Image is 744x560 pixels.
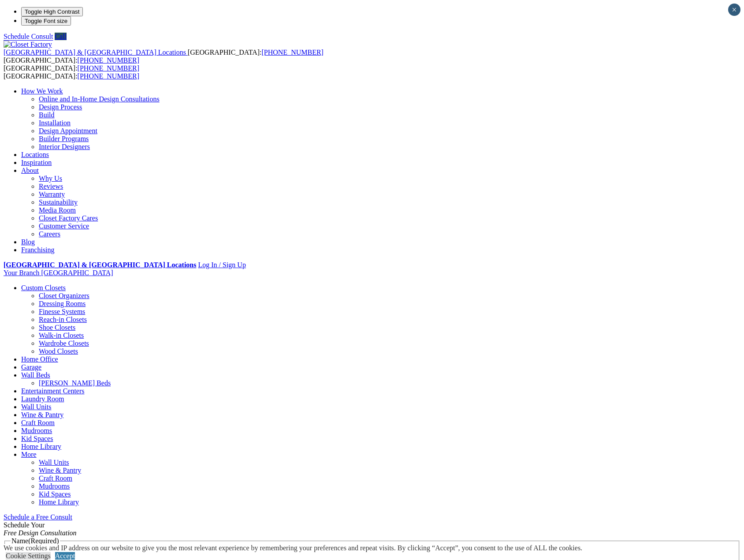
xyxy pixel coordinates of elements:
[39,127,97,134] a: Design Appointment
[41,269,113,276] span: [GEOGRAPHIC_DATA]
[55,33,67,40] a: Call
[21,246,55,254] a: Franchising
[11,537,60,545] legend: Name
[21,387,85,395] a: Entertainment Centers
[39,103,82,111] a: Design Process
[4,521,77,537] span: Schedule Your
[39,119,71,127] a: Installation
[21,159,52,166] a: Inspiration
[39,292,89,299] a: Closet Organizers
[21,371,50,379] a: Wall Beds
[21,16,71,26] button: Toggle Font size
[21,167,39,174] a: About
[39,340,89,347] a: Wardrobe Closets
[39,332,84,339] a: Walk-in Closets
[39,379,111,387] a: [PERSON_NAME] Beds
[21,363,41,371] a: Garage
[39,316,87,323] a: Reach-in Closets
[39,347,78,355] a: Wood Closets
[39,490,71,498] a: Kid Spaces
[39,308,85,315] a: Finesse Systems
[21,355,58,363] a: Home Office
[6,552,51,560] a: Cookie Settings
[39,111,55,119] a: Build
[21,435,53,442] a: Kid Spaces
[39,300,86,307] a: Dressing Rooms
[4,33,53,40] a: Schedule Consult
[39,214,98,222] a: Closet Factory Cares
[39,498,79,506] a: Home Library
[198,261,246,269] a: Log In / Sign Up
[4,64,139,80] span: [GEOGRAPHIC_DATA]: [GEOGRAPHIC_DATA]:
[39,135,89,142] a: Builder Programs
[4,529,77,537] em: Free Design Consultation
[39,222,89,230] a: Customer Service
[21,395,64,403] a: Laundry Room
[21,451,37,458] a: More menu text will display only on big screen
[39,190,65,198] a: Warranty
[4,269,39,276] span: Your Branch
[39,206,76,214] a: Media Room
[4,544,582,552] div: We use cookies and IP address on our website to give you the most relevant experience by remember...
[39,183,63,190] a: Reviews
[21,7,83,16] button: Toggle High Contrast
[39,482,70,490] a: Mudrooms
[78,56,139,64] a: [PHONE_NUMBER]
[39,143,90,150] a: Interior Designers
[78,72,139,80] a: [PHONE_NUMBER]
[4,513,72,521] a: Schedule a Free Consult (opens a dropdown menu)
[39,230,60,238] a: Careers
[21,151,49,158] a: Locations
[21,443,61,450] a: Home Library
[78,64,139,72] a: [PHONE_NUMBER]
[21,403,51,411] a: Wall Units
[21,87,63,95] a: How We Work
[21,411,63,418] a: Wine & Pantry
[21,427,52,434] a: Mudrooms
[261,49,323,56] a: [PHONE_NUMBER]
[25,8,79,15] span: Toggle High Contrast
[39,474,72,482] a: Craft Room
[4,49,188,56] a: [GEOGRAPHIC_DATA] & [GEOGRAPHIC_DATA] Locations
[28,537,59,545] span: (Required)
[21,284,66,291] a: Custom Closets
[55,552,75,560] a: Accept
[39,467,81,474] a: Wine & Pantry
[39,95,160,103] a: Online and In-Home Design Consultations
[4,41,52,49] img: Closet Factory
[4,49,186,56] span: [GEOGRAPHIC_DATA] & [GEOGRAPHIC_DATA] Locations
[25,18,67,24] span: Toggle Font size
[39,175,62,182] a: Why Us
[4,261,196,269] a: [GEOGRAPHIC_DATA] & [GEOGRAPHIC_DATA] Locations
[39,324,75,331] a: Shoe Closets
[21,238,35,246] a: Blog
[21,419,55,426] a: Craft Room
[4,269,113,276] a: Your Branch [GEOGRAPHIC_DATA]
[4,49,324,64] span: [GEOGRAPHIC_DATA]: [GEOGRAPHIC_DATA]:
[728,4,740,16] button: Close
[39,459,69,466] a: Wall Units
[39,198,78,206] a: Sustainability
